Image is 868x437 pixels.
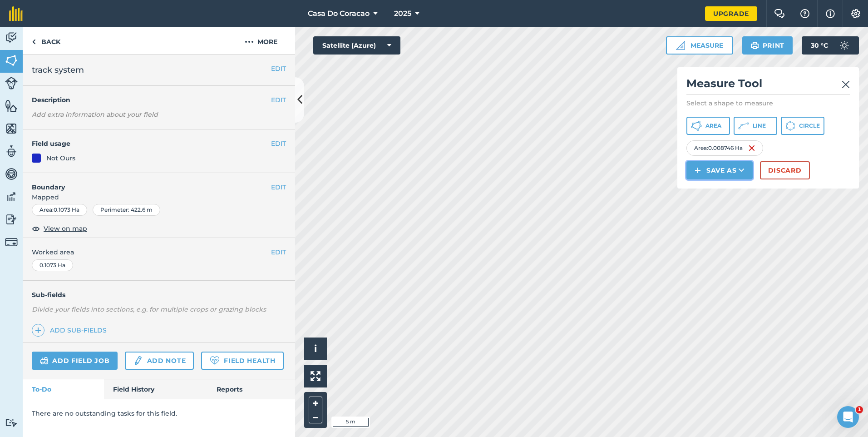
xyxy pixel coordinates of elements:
img: svg+xml;base64,PHN2ZyB4bWxucz0iaHR0cDovL3d3dy53My5vcmcvMjAwMC9zdmciIHdpZHRoPSIxOCIgaGVpZ2h0PSIyNC... [32,223,40,234]
img: Ruler icon [676,41,685,50]
a: Add sub-fields [32,324,110,337]
button: Line [734,117,777,135]
button: i [304,338,327,360]
button: Circle [781,117,824,135]
img: svg+xml;base64,PHN2ZyB4bWxucz0iaHR0cDovL3d3dy53My5vcmcvMjAwMC9zdmciIHdpZHRoPSI5IiBoZWlnaHQ9IjI0Ii... [32,36,36,47]
img: svg+xml;base64,PD94bWwgdmVyc2lvbj0iMS4wIiBlbmNvZGluZz0idXRmLTgiPz4KPCEtLSBHZW5lcmF0b3I6IEFkb2JlIE... [133,355,143,366]
a: Upgrade [705,6,757,21]
button: EDIT [271,139,286,149]
div: Not Ours [46,153,75,163]
img: fieldmargin Logo [9,6,23,21]
span: i [314,343,317,354]
a: To-Do [23,379,104,399]
button: More [227,27,295,54]
p: There are no outstanding tasks for this field. [32,408,286,418]
button: EDIT [271,247,286,257]
button: 30 °C [802,36,859,55]
button: View on map [32,223,87,234]
h4: Field usage [32,139,271,149]
img: svg+xml;base64,PHN2ZyB4bWxucz0iaHR0cDovL3d3dy53My5vcmcvMjAwMC9zdmciIHdpZHRoPSIxNCIgaGVpZ2h0PSIyNC... [695,165,701,176]
button: Save as [686,161,753,179]
em: Add extra information about your field [32,110,158,119]
div: 0.1073 Ha [32,259,73,271]
img: svg+xml;base64,PHN2ZyB4bWxucz0iaHR0cDovL3d3dy53My5vcmcvMjAwMC9zdmciIHdpZHRoPSI1NiIgaGVpZ2h0PSI2MC... [5,54,18,67]
img: svg+xml;base64,PHN2ZyB4bWxucz0iaHR0cDovL3d3dy53My5vcmcvMjAwMC9zdmciIHdpZHRoPSIyMiIgaGVpZ2h0PSIzMC... [842,79,850,90]
img: svg+xml;base64,PHN2ZyB4bWxucz0iaHR0cDovL3d3dy53My5vcmcvMjAwMC9zdmciIHdpZHRoPSIxNCIgaGVpZ2h0PSIyNC... [35,325,41,336]
img: svg+xml;base64,PHN2ZyB4bWxucz0iaHR0cDovL3d3dy53My5vcmcvMjAwMC9zdmciIHdpZHRoPSI1NiIgaGVpZ2h0PSI2MC... [5,99,18,113]
img: svg+xml;base64,PD94bWwgdmVyc2lvbj0iMS4wIiBlbmNvZGluZz0idXRmLTgiPz4KPCEtLSBHZW5lcmF0b3I6IEFkb2JlIE... [5,418,18,427]
span: View on map [44,223,87,233]
h2: Measure Tool [686,76,850,95]
div: Perimeter : 422.6 m [93,204,160,216]
a: Back [23,27,69,54]
img: svg+xml;base64,PHN2ZyB4bWxucz0iaHR0cDovL3d3dy53My5vcmcvMjAwMC9zdmciIHdpZHRoPSIyMCIgaGVpZ2h0PSIyNC... [245,36,254,47]
div: Area : 0.1073 Ha [32,204,87,216]
a: Add field job [32,352,118,370]
div: Area : 0.008746 Ha [686,140,763,156]
a: Field Health [201,352,283,370]
h4: Description [32,95,286,105]
img: svg+xml;base64,PD94bWwgdmVyc2lvbj0iMS4wIiBlbmNvZGluZz0idXRmLTgiPz4KPCEtLSBHZW5lcmF0b3I6IEFkb2JlIE... [5,144,18,158]
img: A question mark icon [799,9,810,18]
span: Worked area [32,247,286,257]
span: track system [32,64,84,76]
button: Satellite (Azure) [313,36,400,55]
img: svg+xml;base64,PHN2ZyB4bWxucz0iaHR0cDovL3d3dy53My5vcmcvMjAwMC9zdmciIHdpZHRoPSIxOSIgaGVpZ2h0PSIyNC... [750,40,759,51]
h4: Boundary [23,173,271,192]
button: + [309,397,322,410]
button: Print [742,36,793,55]
button: EDIT [271,95,286,105]
img: svg+xml;base64,PD94bWwgdmVyc2lvbj0iMS4wIiBlbmNvZGluZz0idXRmLTgiPz4KPCEtLSBHZW5lcmF0b3I6IEFkb2JlIE... [5,31,18,45]
img: svg+xml;base64,PHN2ZyB4bWxucz0iaHR0cDovL3d3dy53My5vcmcvMjAwMC9zdmciIHdpZHRoPSIxNyIgaGVpZ2h0PSIxNy... [826,8,835,19]
button: Measure [666,36,733,55]
img: svg+xml;base64,PD94bWwgdmVyc2lvbj0iMS4wIiBlbmNvZGluZz0idXRmLTgiPz4KPCEtLSBHZW5lcmF0b3I6IEFkb2JlIE... [5,77,18,89]
img: svg+xml;base64,PD94bWwgdmVyc2lvbj0iMS4wIiBlbmNvZGluZz0idXRmLTgiPz4KPCEtLSBHZW5lcmF0b3I6IEFkb2JlIE... [5,167,18,181]
img: svg+xml;base64,PD94bWwgdmVyc2lvbj0iMS4wIiBlbmNvZGluZz0idXRmLTgiPz4KPCEtLSBHZW5lcmF0b3I6IEFkb2JlIE... [835,36,853,55]
img: Two speech bubbles overlapping with the left bubble in the forefront [774,9,785,18]
button: – [309,410,322,423]
img: svg+xml;base64,PD94bWwgdmVyc2lvbj0iMS4wIiBlbmNvZGluZz0idXRmLTgiPz4KPCEtLSBHZW5lcmF0b3I6IEFkb2JlIE... [5,190,18,204]
img: A cog icon [850,9,861,18]
span: 30 ° C [811,36,828,55]
em: Divide your fields into sections, e.g. for multiple crops or grazing blocks [32,305,266,313]
h4: Sub-fields [23,290,295,300]
span: 1 [856,406,863,413]
iframe: Intercom live chat [837,406,859,428]
button: EDIT [271,182,286,192]
button: Discard [760,161,810,179]
img: svg+xml;base64,PD94bWwgdmVyc2lvbj0iMS4wIiBlbmNvZGluZz0idXRmLTgiPz4KPCEtLSBHZW5lcmF0b3I6IEFkb2JlIE... [5,213,18,226]
button: EDIT [271,64,286,74]
button: Area [686,117,730,135]
span: 2025 [394,8,411,19]
a: Field History [104,379,207,399]
span: Line [753,122,766,129]
a: Add note [125,352,194,370]
span: Mapped [23,192,295,202]
img: svg+xml;base64,PD94bWwgdmVyc2lvbj0iMS4wIiBlbmNvZGluZz0idXRmLTgiPz4KPCEtLSBHZW5lcmF0b3I6IEFkb2JlIE... [5,236,18,248]
span: Area [705,122,721,129]
img: svg+xml;base64,PHN2ZyB4bWxucz0iaHR0cDovL3d3dy53My5vcmcvMjAwMC9zdmciIHdpZHRoPSIxNiIgaGVpZ2h0PSIyNC... [748,143,755,154]
a: Reports [207,379,295,399]
span: Circle [799,122,820,129]
img: svg+xml;base64,PD94bWwgdmVyc2lvbj0iMS4wIiBlbmNvZGluZz0idXRmLTgiPz4KPCEtLSBHZW5lcmF0b3I6IEFkb2JlIE... [40,355,49,366]
img: Four arrows, one pointing top left, one top right, one bottom right and the last bottom left [311,371,321,381]
p: Select a shape to measure [686,99,850,108]
span: Casa Do Coracao [308,8,370,19]
img: svg+xml;base64,PHN2ZyB4bWxucz0iaHR0cDovL3d3dy53My5vcmcvMjAwMC9zdmciIHdpZHRoPSI1NiIgaGVpZ2h0PSI2MC... [5,122,18,135]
